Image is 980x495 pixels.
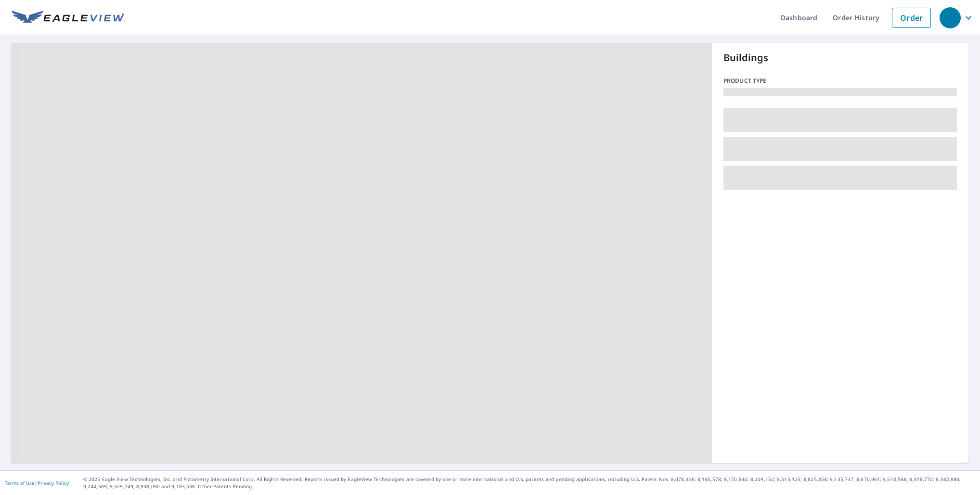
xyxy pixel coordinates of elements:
p: © 2025 Eagle View Technologies, Inc. and Pictometry International Corp. All Rights Reserved. Repo... [83,476,975,490]
a: Privacy Policy [38,480,69,486]
a: Order [892,8,931,28]
p: | [5,480,69,486]
a: Terms of Use [5,480,35,486]
img: EV Logo [12,11,125,25]
p: Buildings [723,51,957,65]
p: Product type [723,77,957,85]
